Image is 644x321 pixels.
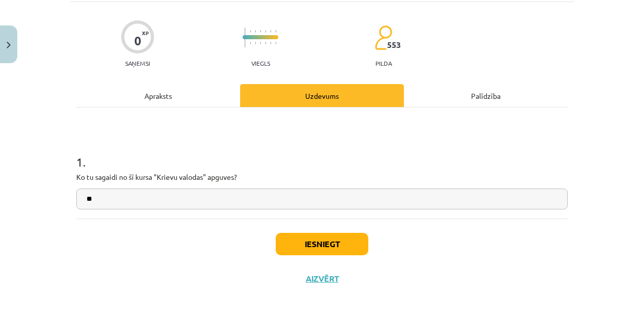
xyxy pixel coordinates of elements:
[76,84,240,107] div: Apraksts
[142,30,149,36] span: XP
[270,30,271,33] img: icon-short-line-57e1e144782c952c97e751825c79c345078a6d821885a25fce030b3d8c18986b.svg
[260,42,261,44] img: icon-short-line-57e1e144782c952c97e751825c79c345078a6d821885a25fce030b3d8c18986b.svg
[7,42,11,48] img: icon-close-lesson-0947bae3869378f0d4975bcd49f059093ad1ed9edebbc8119c70593378902aed.svg
[265,30,266,33] img: icon-short-line-57e1e144782c952c97e751825c79c345078a6d821885a25fce030b3d8c18986b.svg
[275,30,276,33] img: icon-short-line-57e1e144782c952c97e751825c79c345078a6d821885a25fce030b3d8c18986b.svg
[121,60,154,67] p: Saņemsi
[240,84,404,107] div: Uzdevums
[374,25,392,50] img: students-c634bb4e5e11cddfef0936a35e636f08e4e9abd3cc4e673bd6f9a4125e45ecb1.svg
[251,60,270,67] p: Viegls
[375,60,392,67] p: pilda
[265,42,266,44] img: icon-short-line-57e1e144782c952c97e751825c79c345078a6d821885a25fce030b3d8c18986b.svg
[255,42,256,44] img: icon-short-line-57e1e144782c952c97e751825c79c345078a6d821885a25fce030b3d8c18986b.svg
[245,28,246,47] img: icon-long-line-d9ea69661e0d244f92f715978eff75569469978d946b2353a9bb055b3ed8787d.svg
[76,172,568,182] p: Ko tu sagaidi no šī kursa "Krievu valodas" apguves?
[255,30,256,33] img: icon-short-line-57e1e144782c952c97e751825c79c345078a6d821885a25fce030b3d8c18986b.svg
[404,84,568,107] div: Palīdzība
[270,42,271,44] img: icon-short-line-57e1e144782c952c97e751825c79c345078a6d821885a25fce030b3d8c18986b.svg
[275,42,276,44] img: icon-short-line-57e1e144782c952c97e751825c79c345078a6d821885a25fce030b3d8c18986b.svg
[250,42,251,44] img: icon-short-line-57e1e144782c952c97e751825c79c345078a6d821885a25fce030b3d8c18986b.svg
[303,274,341,284] button: Aizvērt
[76,137,568,169] h1: 1 .
[276,233,368,255] button: Iesniegt
[134,34,141,48] div: 0
[250,30,251,33] img: icon-short-line-57e1e144782c952c97e751825c79c345078a6d821885a25fce030b3d8c18986b.svg
[387,40,401,49] span: 553
[260,30,261,33] img: icon-short-line-57e1e144782c952c97e751825c79c345078a6d821885a25fce030b3d8c18986b.svg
